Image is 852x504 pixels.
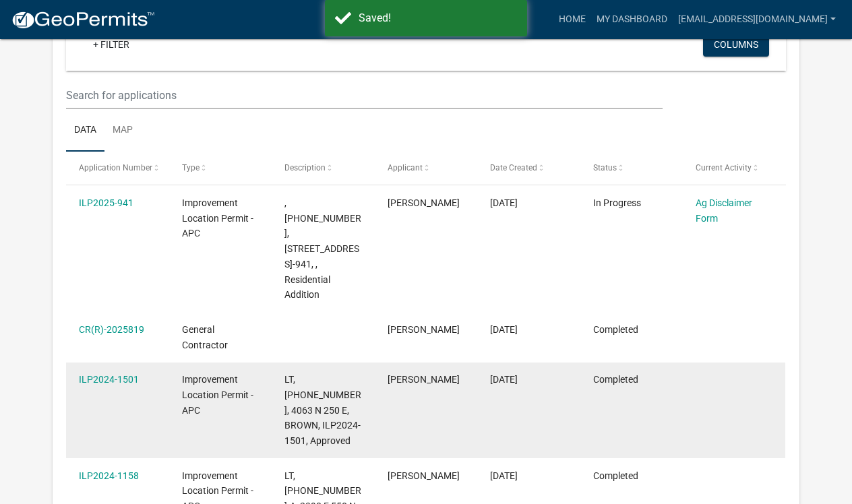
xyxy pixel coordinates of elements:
span: Kaleb brown [388,470,460,481]
span: Type [182,163,200,172]
a: CR(R)-2025819 [79,324,144,335]
span: Applicant [388,163,423,172]
span: , 029-091-003, 4063 N 250 E, Brown, ILP2025-941, , Residential Addition [284,197,361,301]
datatable-header-cell: Current Activity [683,152,785,184]
a: + Filter [82,32,140,57]
span: 09/25/2024 [490,470,518,481]
button: Columns [703,32,769,57]
a: My Dashboard [591,7,673,32]
span: 07/31/2025 [490,197,518,208]
span: Description [284,163,326,172]
span: General Contractor [182,324,228,350]
a: ILP2025-941 [79,197,133,208]
span: Current Activity [696,163,752,172]
span: Completed [593,470,638,481]
span: LT, 029-091-003, 4063 N 250 E, BROWN, ILP2024-1501, Approved [284,374,361,446]
a: Map [104,109,141,152]
span: Improvement Location Permit - APC [182,197,253,239]
datatable-header-cell: Applicant [374,152,477,184]
input: Search for applications [66,82,663,109]
a: ILP2024-1501 [79,374,139,385]
a: Home [553,7,591,32]
span: Status [593,163,617,172]
span: Kaleb brown [388,197,460,208]
span: 04/17/2025 [490,324,518,335]
span: Kaleb brown [388,374,460,385]
div: Saved! [359,10,517,26]
span: Kaleb brown [388,324,460,335]
span: Completed [593,324,638,335]
datatable-header-cell: Status [580,152,682,184]
datatable-header-cell: Application Number [66,152,169,184]
a: [EMAIL_ADDRESS][DOMAIN_NAME] [673,7,841,32]
a: ILP2024-1158 [79,470,139,481]
span: 12/10/2024 [490,374,518,385]
a: Data [66,109,104,152]
span: Improvement Location Permit - APC [182,374,253,416]
a: Ag Disclaimer Form [696,197,752,224]
datatable-header-cell: Date Created [477,152,580,184]
datatable-header-cell: Type [169,152,272,184]
datatable-header-cell: Description [272,152,374,184]
span: In Progress [593,197,641,208]
span: Completed [593,374,638,385]
span: Application Number [79,163,152,172]
span: Date Created [490,163,537,172]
